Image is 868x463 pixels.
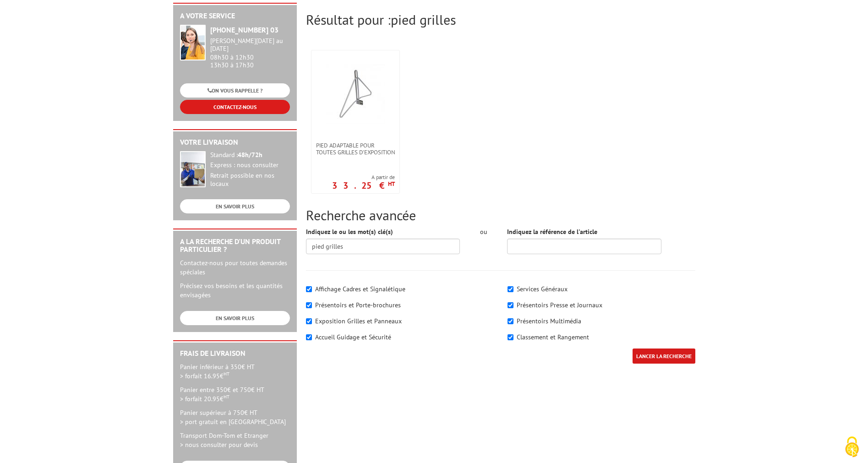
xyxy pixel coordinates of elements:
[180,281,290,300] p: Précisez vos besoins et les quantités envisagées
[224,370,229,377] sup: HT
[633,349,695,364] input: LANCER LA RECHERCHE
[306,227,393,236] label: Indiquez le ou les mot(s) clé(s)
[306,302,312,308] input: Présentoirs et Porte-brochures
[315,285,405,293] label: Affichage Cadres et Signalétique
[180,395,229,403] span: > forfait 20.95€
[180,372,229,380] span: > forfait 16.95€
[517,285,568,293] label: Services Généraux
[508,286,513,292] input: Services Généraux
[315,333,391,341] label: Accueil Guidage et Sécurité
[517,333,589,341] label: Classement et Rangement
[180,238,290,254] h2: A la recherche d'un produit particulier ?
[210,37,290,69] div: 08h30 à 12h30 13h30 à 17h30
[210,151,290,159] div: Standard :
[508,334,513,340] input: Classement et Rangement
[315,301,401,309] label: Présentoirs et Porte-brochures
[315,317,402,325] label: Exposition Grilles et Panneaux
[180,25,206,60] img: widget-service.jpg
[517,317,581,325] label: Présentoirs Multimédia
[180,431,290,449] p: Transport Dom-Tom et Etranger
[180,83,290,98] a: ON VOUS RAPPELLE ?
[180,151,206,187] img: widget-livraison.jpg
[180,311,290,325] a: EN SAVOIR PLUS
[210,25,278,34] strong: [PHONE_NUMBER] 03
[180,138,290,147] h2: Votre livraison
[841,436,863,458] img: Cookies (fenêtre modale)
[316,142,395,156] span: Pied adaptable pour toutes grilles d'exposition
[180,418,286,426] span: > port gratuit en [GEOGRAPHIC_DATA]
[517,301,602,309] label: Présentoirs Presse et Journaux
[306,286,312,292] input: Affichage Cadres et Signalétique
[326,64,385,124] img: Pied adaptable pour toutes grilles d'exposition
[180,441,258,449] span: > nous consulter pour devis
[180,362,290,381] p: Panier inférieur à 350€ HT
[306,12,695,27] h2: Résultat pour :
[306,207,695,223] h2: Recherche avancée
[210,172,290,188] div: Retrait possible en nos locaux
[210,161,290,169] div: Express : nous consulter
[180,349,290,358] h2: Frais de Livraison
[474,227,493,236] div: ou
[180,258,290,277] p: Contactez-nous pour toutes demandes spéciales
[507,227,597,236] label: Indiquez la référence de l'article
[180,12,290,20] h2: A votre service
[180,100,290,114] a: CONTACTEZ-NOUS
[180,199,290,213] a: EN SAVOIR PLUS
[180,385,290,403] p: Panier entre 350€ et 750€ HT
[836,432,868,463] button: Cookies (fenêtre modale)
[306,334,312,340] input: Accueil Guidage et Sécurité
[180,408,290,426] p: Panier supérieur à 750€ HT
[508,318,513,324] input: Présentoirs Multimédia
[238,151,262,159] strong: 48h/72h
[306,318,312,324] input: Exposition Grilles et Panneaux
[388,180,395,188] sup: HT
[332,183,395,188] p: 33.25 €
[508,302,513,308] input: Présentoirs Presse et Journaux
[210,37,290,53] div: [PERSON_NAME][DATE] au [DATE]
[391,11,456,28] span: pied grilles
[224,393,229,400] sup: HT
[311,142,399,156] a: Pied adaptable pour toutes grilles d'exposition
[332,174,395,181] span: A partir de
